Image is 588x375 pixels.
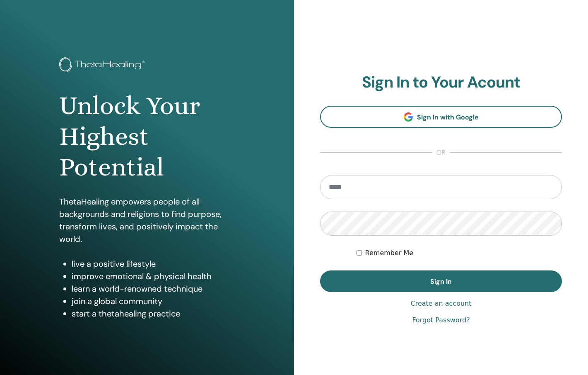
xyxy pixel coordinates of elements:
span: Sign In with Google [417,113,479,122]
a: Forgot Password? [412,315,470,325]
h1: Unlock Your Highest Potential [59,90,234,183]
li: start a thetahealing practice [72,307,234,320]
span: Sign In [430,277,452,286]
span: or [432,148,450,158]
p: ThetaHealing empowers people of all backgrounds and religions to find purpose, transform lives, a... [59,195,234,245]
a: Sign In with Google [320,106,562,128]
li: improve emotional & physical health [72,270,234,282]
button: Sign In [320,270,562,292]
h2: Sign In to Your Acount [320,73,562,92]
a: Create an account [410,299,471,309]
li: learn a world-renowned technique [72,282,234,295]
li: live a positive lifestyle [72,258,234,270]
label: Remember Me [365,248,414,258]
div: Keep me authenticated indefinitely or until I manually logout [357,248,562,258]
li: join a global community [72,295,234,307]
